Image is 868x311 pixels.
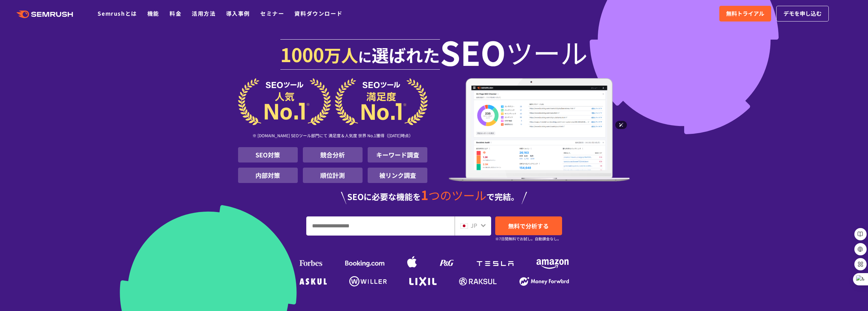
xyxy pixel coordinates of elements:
[226,9,250,17] a: 導入事例
[471,221,477,229] span: JP
[495,236,561,242] small: ※7日間無料でお試し。自動課金なし。
[506,38,588,66] span: ツール
[98,9,137,17] a: Semrushとは
[147,9,159,17] a: 機能
[368,168,427,183] li: 被リンク調査
[440,38,506,66] span: SEO
[719,6,771,22] a: 無料トライアル
[294,9,342,17] a: 資料ダウンロード
[303,168,363,183] li: 順位計測
[324,42,358,67] span: 万人
[238,125,428,147] div: ※ [DOMAIN_NAME] SEOツール部門にて 満足度＆人気度 世界 No.1獲得（[DATE]時点）
[280,40,324,68] span: 1000
[372,42,440,67] span: 選ばれた
[495,216,562,235] a: 無料で分析する
[307,217,454,235] input: URL、キーワードを入力してください
[421,185,428,204] span: 1
[238,188,630,204] div: SEOに必要な機能を
[776,6,829,22] a: デモを申し込む
[368,147,427,162] li: キーワード調査
[358,46,372,66] span: に
[238,168,298,183] li: 内部対策
[170,9,181,17] a: 料金
[192,9,216,17] a: 活用方法
[783,9,822,18] span: デモを申し込む
[726,9,764,18] span: 無料トライアル
[260,9,284,17] a: セミナー
[508,222,549,230] span: 無料で分析する
[428,187,486,203] span: つのツール
[238,147,298,162] li: SEO対策
[486,190,519,202] span: で完結。
[303,147,363,162] li: 競合分析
